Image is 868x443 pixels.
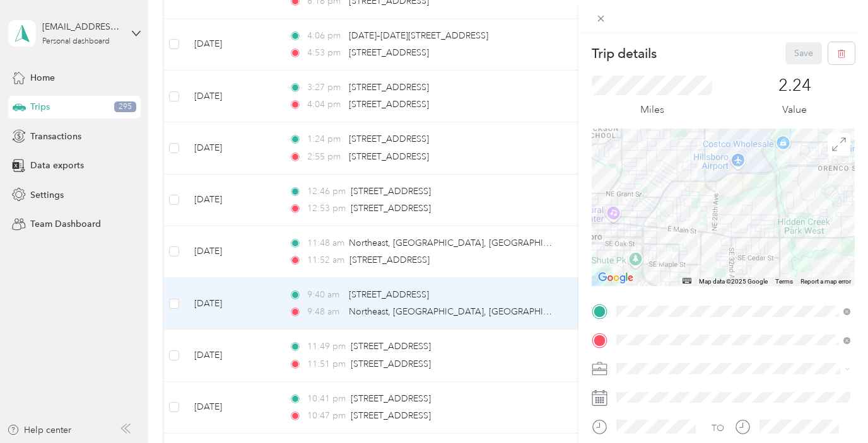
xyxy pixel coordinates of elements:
[595,270,636,286] img: Google
[775,278,793,285] a: Terms (opens in new tab)
[592,45,657,62] p: Trip details
[782,102,807,118] p: Value
[778,76,811,96] p: 2.24
[712,422,724,435] div: TO
[640,102,664,118] p: Miles
[595,270,636,286] a: Open this area in Google Maps (opens a new window)
[797,372,868,443] iframe: Everlance-gr Chat Button Frame
[699,278,768,285] span: Map data ©2025 Google
[683,278,691,284] button: Keyboard shortcuts
[801,278,851,285] a: Report a map error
